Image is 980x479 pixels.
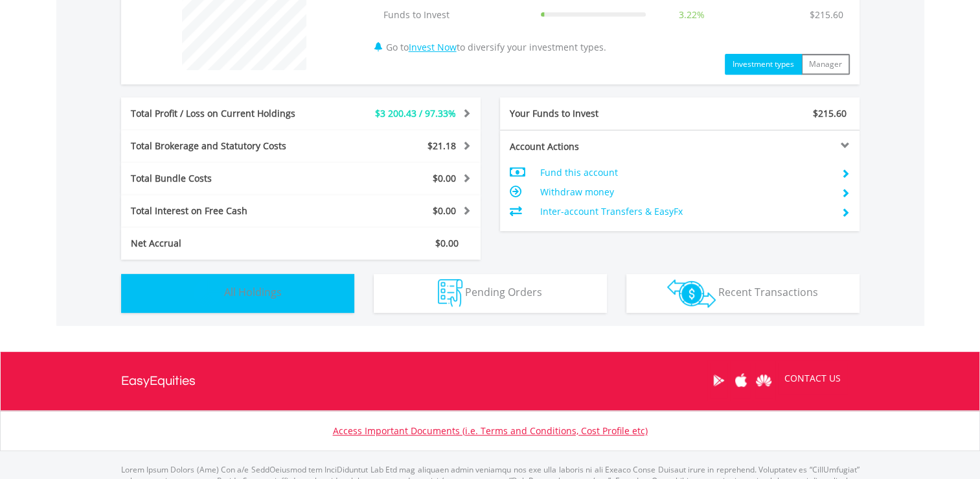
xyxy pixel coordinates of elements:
button: Investment types [725,54,802,75]
div: Your Funds to Invest [500,107,680,120]
td: $215.60 [803,2,850,28]
span: $0.00 [433,172,456,184]
a: Apple [730,360,753,400]
img: pending_instructions-wht.png [438,279,462,307]
td: Withdraw money [540,182,830,202]
button: Pending Orders [374,274,607,313]
button: Recent Transactions [626,274,860,313]
div: Total Interest on Free Cash [121,204,331,217]
img: transactions-zar-wht.png [667,279,716,308]
span: $21.18 [427,140,456,152]
span: $0.00 [435,237,459,249]
td: 3.22% [652,2,731,28]
span: $3 200.43 / 97.33% [375,107,456,119]
span: Pending Orders [465,285,542,299]
span: Recent Transactions [718,285,818,299]
span: All Holdings [224,285,282,299]
td: Funds to Invest [377,2,534,28]
a: Invest Now [409,41,457,53]
a: Google Play [707,360,730,400]
button: All Holdings [121,274,354,313]
div: Net Accrual [121,237,331,250]
div: Total Profit / Loss on Current Holdings [121,107,331,120]
a: Huawei [753,360,775,400]
div: Account Actions [500,140,680,153]
td: Fund this account [540,163,830,182]
td: Inter-account Transfers & EasyFx [540,202,830,221]
a: EasyEquities [121,352,196,410]
span: $0.00 [433,204,456,217]
img: holdings-wht.png [194,279,222,307]
div: Total Brokerage and Statutory Costs [121,140,331,153]
div: Total Bundle Costs [121,172,331,185]
a: CONTACT US [775,360,850,397]
button: Manager [801,54,850,75]
a: Access Important Documents (i.e. Terms and Conditions, Cost Profile etc) [333,424,648,437]
span: $215.60 [813,107,847,119]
